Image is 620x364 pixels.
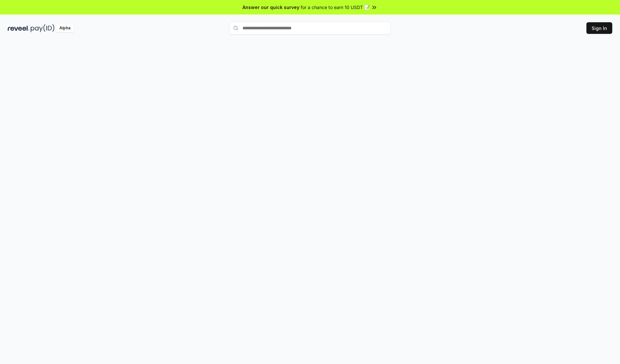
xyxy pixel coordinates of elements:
button: Sign In [586,22,612,34]
img: pay_id [31,24,55,32]
img: reveel_dark [8,24,29,32]
span: Answer our quick survey [243,4,299,11]
span: for a chance to earn 10 USDT 📝 [301,4,370,11]
div: Alpha [56,24,74,32]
